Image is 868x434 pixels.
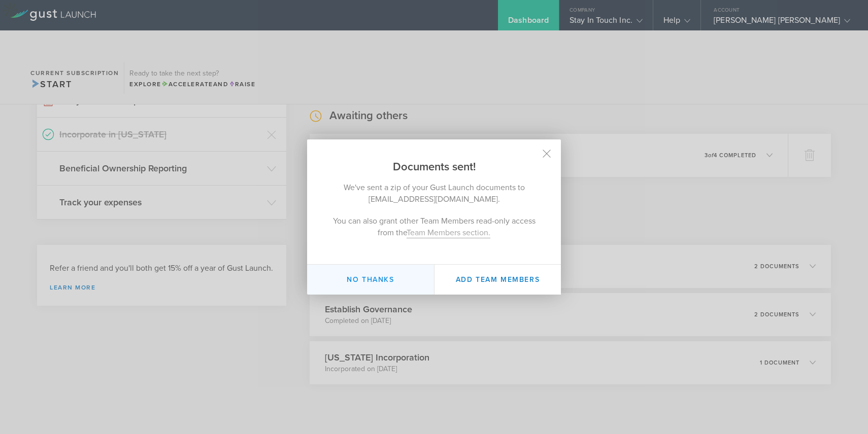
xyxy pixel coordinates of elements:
[307,265,434,295] button: No thanks
[327,215,541,239] p: You can also grant other Team Members read-only access from the
[307,139,561,174] h2: Documents sent!
[327,182,541,205] p: We've sent a zip of your Gust Launch documents to [EMAIL_ADDRESS][DOMAIN_NAME].
[407,228,490,238] a: Team Members section.
[434,265,561,295] button: Add Team Members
